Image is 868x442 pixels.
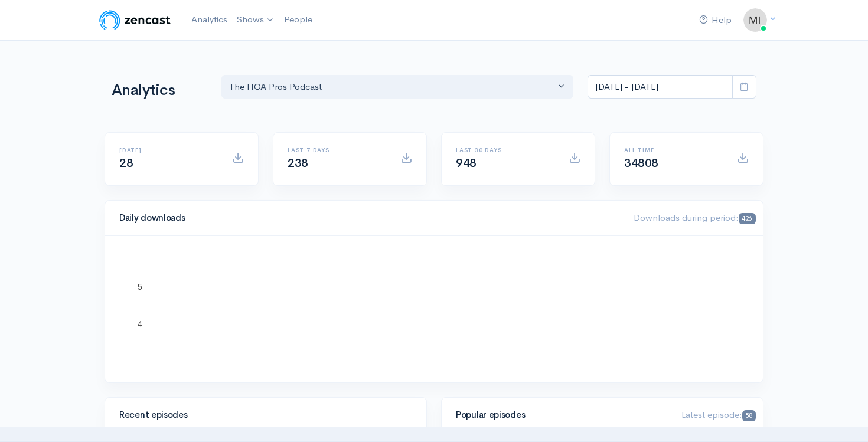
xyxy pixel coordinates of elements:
[119,250,749,368] svg: A chart.
[119,410,405,420] h4: Recent episodes
[288,147,386,153] h6: Last 7 days
[112,82,207,99] h1: Analytics
[288,156,308,171] span: 238
[624,147,723,153] h6: All time
[97,8,172,32] img: ZenCast Logo
[456,147,554,153] h6: Last 30 days
[456,410,667,420] h4: Popular episodes
[694,8,736,33] a: Help
[739,213,756,224] span: 426
[279,7,317,32] a: People
[456,156,477,171] span: 948
[221,75,573,99] button: The HOA Pros Podcast
[743,8,767,32] img: ...
[138,319,142,329] text: 4
[229,80,555,94] div: The HOA Pros Podcast
[187,7,232,32] a: Analytics
[624,156,658,171] span: 34808
[588,75,733,99] input: analytics date range selector
[681,409,756,420] span: Latest episode:
[119,156,133,171] span: 28
[634,212,756,223] span: Downloads during period:
[119,213,619,223] h4: Daily downloads
[742,410,756,421] span: 58
[232,7,279,33] a: Shows
[119,147,218,153] h6: [DATE]
[138,281,142,291] text: 5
